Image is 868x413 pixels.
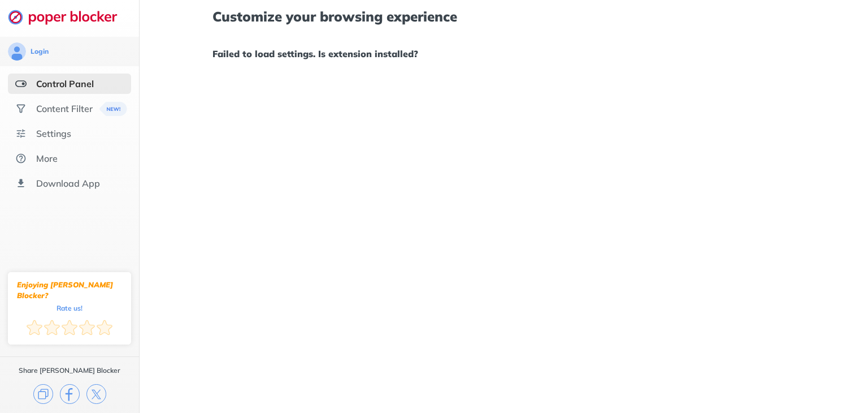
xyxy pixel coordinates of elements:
div: Enjoying [PERSON_NAME] Blocker? [17,279,122,301]
img: facebook.svg [60,384,80,404]
img: about.svg [15,153,27,164]
img: avatar.svg [8,42,26,61]
img: copy.svg [33,384,53,404]
div: Control Panel [36,78,94,89]
img: download-app.svg [15,178,27,189]
img: features-selected.svg [15,78,27,89]
div: Login [31,47,49,56]
img: menuBanner.svg [99,102,127,116]
div: More [36,153,58,164]
div: Content Filter [36,103,93,114]
div: Rate us! [57,306,83,311]
img: settings.svg [15,128,27,139]
div: Share [PERSON_NAME] Blocker [19,366,120,375]
img: social.svg [15,103,27,114]
img: logo-webpage.svg [8,9,129,25]
h1: Customize your browsing experience [212,9,795,24]
div: Settings [36,128,71,139]
div: Download App [36,178,100,189]
h1: Failed to load settings. Is extension installed? [212,46,795,61]
img: x.svg [86,384,106,404]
